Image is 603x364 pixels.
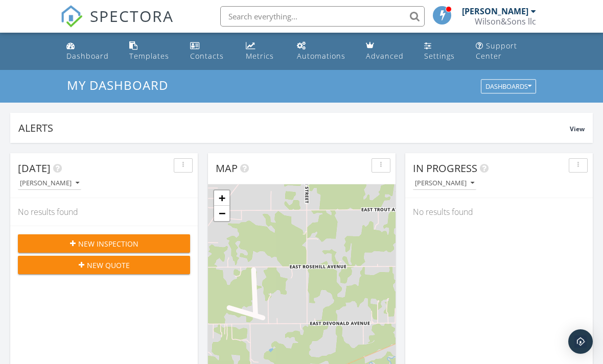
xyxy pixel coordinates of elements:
[18,256,190,274] button: New Quote
[125,37,178,66] a: Templates
[424,51,455,61] div: Settings
[186,37,234,66] a: Contacts
[570,125,585,133] span: View
[420,37,463,66] a: Settings
[405,198,593,226] div: No results found
[67,77,168,93] span: My Dashboard
[190,51,224,61] div: Contacts
[18,234,190,253] button: New Inspection
[214,190,229,206] a: Zoom in
[246,51,274,61] div: Metrics
[18,121,570,135] div: Alerts
[476,41,517,61] div: Support Center
[87,260,130,271] span: New Quote
[293,37,353,66] a: Automations (Basic)
[78,238,138,249] span: New Inspection
[481,80,536,94] button: Dashboards
[90,5,174,27] span: SPECTORA
[214,206,229,221] a: Zoom out
[415,180,474,187] div: [PERSON_NAME]
[362,37,412,66] a: Advanced
[413,161,477,175] span: In Progress
[18,161,51,175] span: [DATE]
[66,51,109,61] div: Dashboard
[568,329,593,354] div: Open Intercom Messenger
[220,6,425,27] input: Search everything...
[462,6,528,16] div: [PERSON_NAME]
[129,51,169,61] div: Templates
[18,177,81,190] button: [PERSON_NAME]
[475,16,536,27] div: Wilson&Sons llc
[366,51,404,61] div: Advanced
[62,37,117,66] a: Dashboard
[10,198,198,226] div: No results found
[242,37,285,66] a: Metrics
[60,14,174,35] a: SPECTORA
[216,161,238,175] span: Map
[413,177,476,190] button: [PERSON_NAME]
[20,180,79,187] div: [PERSON_NAME]
[60,5,83,28] img: The Best Home Inspection Software - Spectora
[485,83,531,90] div: Dashboards
[297,51,345,61] div: Automations
[472,37,541,66] a: Support Center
